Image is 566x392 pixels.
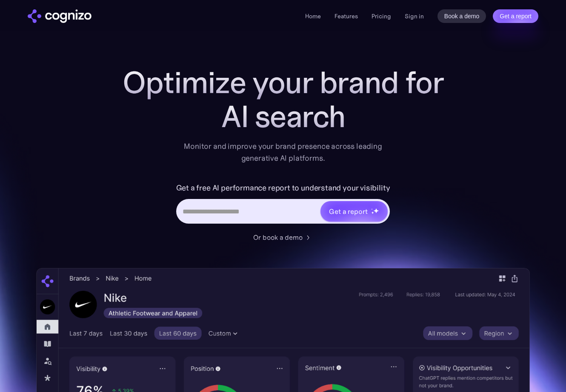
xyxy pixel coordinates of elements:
[493,9,538,23] a: Get a report
[405,11,424,21] a: Sign in
[178,140,388,164] div: Monitor and improve your brand presence across leading generative AI platforms.
[371,211,374,214] img: star
[253,232,313,242] a: Or book a demo
[28,9,91,23] a: home
[373,208,379,213] img: star
[320,200,389,222] a: Get a reportstarstarstar
[113,65,453,99] h1: Optimize your brand for
[176,181,390,195] label: Get a free AI performance report to understand your visibility
[113,99,453,134] div: AI search
[372,12,391,20] a: Pricing
[437,9,486,23] a: Book a demo
[305,12,321,20] a: Home
[253,232,303,242] div: Or book a demo
[329,206,367,216] div: Get a report
[28,9,91,23] img: cognizo logo
[176,181,390,228] form: Hero URL Input Form
[334,12,358,20] a: Features
[371,208,372,210] img: star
